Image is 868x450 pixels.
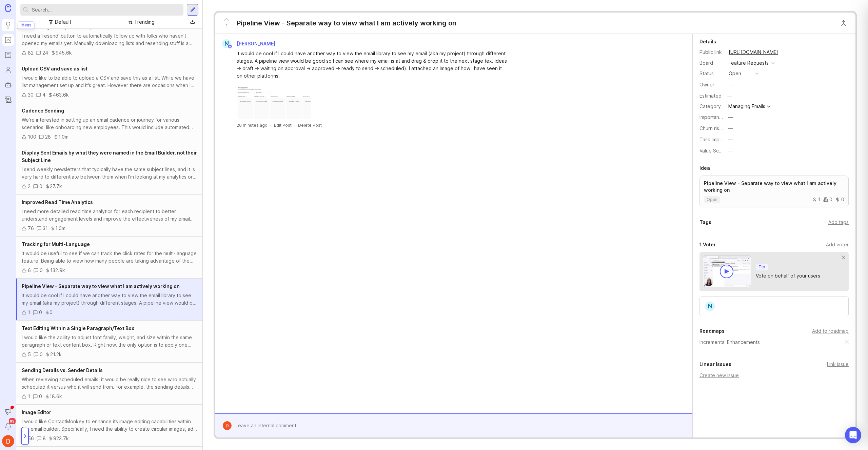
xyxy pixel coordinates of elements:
[5,4,11,12] img: Canny Home
[835,197,844,202] div: 0
[22,150,197,163] span: Display Sent Emails by what they were named in the Email Builder, not their Subject Line
[16,405,202,447] a: Image EditorI would like ContactMonkey to enhance its image editing capabilities within the email...
[39,183,42,190] div: 0
[2,64,14,76] a: Users
[134,18,155,26] div: Trending
[2,34,14,46] a: Portal
[225,22,228,29] span: 1
[21,22,32,28] p: Ideas
[28,49,34,57] div: 82
[22,409,51,415] span: Image Editor
[699,114,725,120] label: Importance
[699,70,723,77] div: Status
[298,122,322,128] div: Delete Post
[55,18,71,26] div: Default
[22,166,197,181] div: I send weekly newsletters that typically have the same subject lines, and it is very hard to diff...
[699,339,760,346] a: Incremental Enhancements
[22,208,197,223] div: I need more detailed read time analytics for each recipient to better understand engagement level...
[218,39,281,48] a: N[PERSON_NAME]
[56,49,72,57] div: 945.6k
[22,367,103,373] span: Sending Details vs. Sender Details
[45,133,51,141] div: 28
[50,183,62,190] div: 27.7k
[729,81,734,88] div: —
[22,325,134,331] span: Text Editing Within a Single Paragraph/Text Box
[699,59,723,67] div: Board
[237,41,275,46] span: [PERSON_NAME]
[699,81,723,88] div: Owner
[756,272,820,280] div: Vote on behalf of your users
[40,267,43,274] div: 0
[32,6,181,14] input: Search...
[28,91,34,99] div: 30
[16,195,202,237] a: Improved Read Time AnalyticsI need more detailed read time analytics for each recipient to better...
[16,237,202,279] a: Tracking for Multi-LanguageIt would be useful to see if we can track the click rates for the mult...
[699,176,849,207] a: Pipeline View - Separate way to view what I am actively working onopen100
[237,85,312,119] img: https://canny-assets.io/images/1290ce8f11aaae244789dacecde3e39e.png
[28,267,31,274] div: 6
[22,283,180,289] span: Pipeline View - Separate way to view what I am actively working on
[22,199,93,205] span: Improved Read Time Analytics
[237,50,508,80] div: It would be cool if I could have another way to view the email library to see my email (aka my pr...
[43,435,46,442] div: 8
[16,103,202,145] a: Cadence SendingWe're interested in setting up an email cadence or journey for various scenarios, ...
[270,122,271,128] div: ·
[705,301,715,312] div: N
[237,122,268,128] a: 20 minutes ago
[22,418,197,433] div: I would like ContactMonkey to enhance its image editing capabilities within the email builder. Sp...
[28,435,34,442] div: 56
[699,148,726,154] label: Value Scale
[22,241,90,247] span: Tracking for Multi-Language
[42,91,45,99] div: 4
[725,91,734,100] div: —
[2,435,14,447] img: Daniel G
[699,360,731,368] div: Linear Issues
[728,136,733,143] div: —
[28,225,34,232] div: 76
[728,104,765,109] div: Managing Emails
[845,427,861,443] div: Open Intercom Messenger
[294,122,295,128] div: ·
[758,264,765,270] p: Tip
[28,351,31,358] div: 5
[22,292,197,307] div: It would be cool if I could have another way to view the email library to see my email (aka my pr...
[16,321,202,363] a: Text Editing Within a Single Paragraph/Text BoxI would like the ability to adjust font family, we...
[53,91,69,99] div: 463.6k
[55,225,65,232] div: 1.0m
[699,48,723,56] div: Public link
[50,351,62,358] div: 21.2k
[826,241,849,248] div: Add voter
[22,74,197,89] div: I would like to be able to upload a CSV and save this as a list. While we have list management se...
[729,70,741,77] div: open
[22,250,197,265] div: It would be useful to see if we can track the click rates for the multi-language feature. Being a...
[837,16,850,30] button: Close button
[2,94,14,106] a: Changelog
[16,363,202,405] a: Sending Details vs. Sender DetailsWhen reviewing scheduled emails, it would be really nice to see...
[22,32,197,47] div: I need a 'resend' button to automatically follow up with folks who haven't opened my emails yet. ...
[16,19,202,61] a: Auto-retarget unopened recipientsI need a 'resend' button to automatically follow up with folks w...
[828,219,849,226] div: Add tags
[28,183,31,190] div: 2
[699,164,710,172] div: Idea
[22,116,197,131] div: We're interested in setting up an email cadence or journey for various scenarios, like onboarding...
[699,125,725,131] label: Churn risk?
[827,361,849,368] div: Link issue
[50,309,53,316] div: 0
[28,133,36,141] div: 100
[699,327,725,335] div: Roadmaps
[812,327,849,335] div: Add to roadmap
[2,19,14,31] a: Ideas
[39,309,42,316] div: 0
[728,114,733,121] div: —
[22,108,64,114] span: Cadence Sending
[50,267,65,274] div: 132.9k
[228,44,233,49] img: member badge
[823,197,832,202] div: 0
[699,218,711,226] div: Tags
[2,420,14,432] button: Notifications
[237,18,456,28] div: Pipeline View - Separate way to view what I am actively working on
[222,39,231,48] div: N
[16,279,202,321] a: Pipeline View - Separate way to view what I am actively working onIt would be cool if I could hav...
